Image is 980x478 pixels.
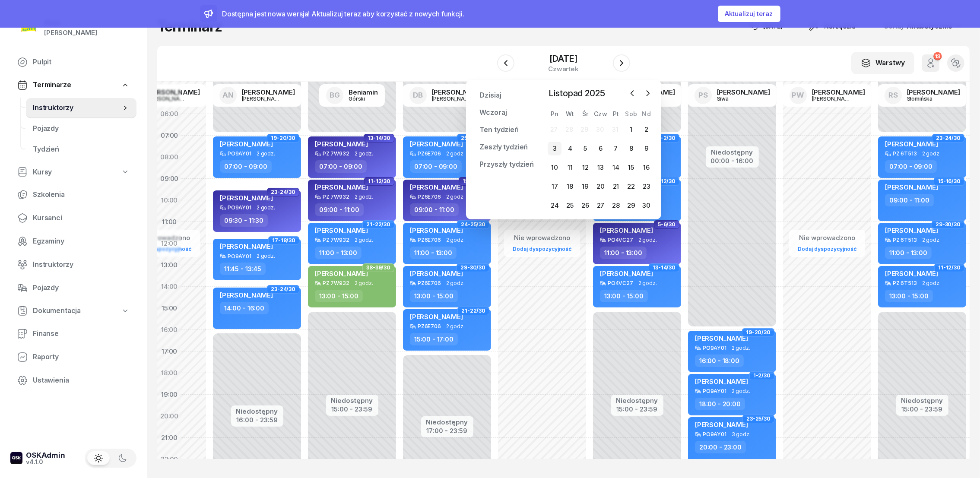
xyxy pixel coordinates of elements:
button: Niedostępny15:00 - 23:59 [901,396,943,415]
span: 2 godz. [355,237,373,243]
div: 29 [581,126,589,133]
div: 07:00 - 09:00 [315,160,367,173]
div: PO9AY01 [703,431,726,437]
div: PZ 7W932 [323,280,349,286]
span: 15-16/30 [938,180,961,182]
div: Górski [349,96,378,101]
a: Pojazdy [26,118,136,139]
span: [PERSON_NAME] [220,194,273,202]
span: [PERSON_NAME] [410,226,463,234]
div: czwartek [548,66,579,72]
span: PW [792,92,804,99]
span: 2 godz. [257,253,275,259]
span: Kursanci [33,212,130,224]
span: 11-12/30 [938,267,961,269]
span: PS [698,92,708,99]
div: 13:00 - 15:00 [885,290,933,302]
span: 11-12/30 [653,180,676,182]
span: 2 godz. [922,237,941,243]
div: Śr [577,110,593,117]
div: 20:00 - 23:00 [695,441,746,453]
span: 2 godz. [446,280,465,286]
div: 12:00 [157,233,181,254]
span: 19-20/30 [271,137,295,139]
div: PZ 6T513 [893,237,917,243]
span: 24-25/30 [461,224,485,225]
span: Egzaminy [33,236,130,247]
span: 29-30/30 [936,224,961,225]
div: 4 [563,142,577,155]
span: Tydzień [33,144,130,155]
div: 18:00 - 20:00 [695,398,745,410]
img: logo-xs-dark@2x.png [10,452,22,464]
div: 07:00 - 09:00 [410,160,462,173]
div: 14 [609,161,623,174]
span: 2 godz. [922,151,941,157]
div: [PERSON_NAME] [242,96,283,101]
div: 14:00 [157,276,181,298]
div: 30 [596,126,604,133]
div: 29 [624,199,638,212]
span: 2 godz. [257,151,275,157]
div: [PERSON_NAME] [717,89,770,95]
span: 21-22/30 [366,224,390,225]
div: 9 [640,142,653,155]
span: 2 godz. [638,237,657,243]
div: 20 [594,180,608,193]
span: [PERSON_NAME] [695,377,748,386]
div: 1 [624,123,638,136]
div: 27 [594,199,608,212]
div: 11:00 - 13:00 [315,247,362,259]
span: [PERSON_NAME] [220,242,273,250]
div: 16:00 [157,319,181,341]
span: 13-14/30 [368,137,390,139]
a: Dokumentacja [10,301,136,321]
a: Zeszły tydzień [473,139,535,156]
span: 25-26/30 [461,137,485,139]
a: Tydzień [26,139,136,160]
div: PO9AY01 [703,345,726,351]
a: BGBeniaminGórski [319,84,385,107]
div: 28 [565,126,573,133]
div: 10 [548,161,561,174]
div: 21:00 [157,427,181,449]
div: 16 [640,161,653,174]
div: Siwa [717,96,758,101]
span: [PERSON_NAME] [220,291,273,299]
div: 09:00 [157,168,181,190]
a: Ten tydzień [473,121,526,139]
span: [PERSON_NAME] [315,140,368,148]
a: Dodaj dyspozycyjność [794,244,860,254]
a: DB[PERSON_NAME][PERSON_NAME] [403,84,492,107]
span: DB [413,92,423,99]
div: 18:00 [157,362,181,384]
div: 19 [578,180,592,193]
div: 15 [624,161,638,174]
div: Pn [547,110,562,117]
span: AN [222,92,234,99]
div: Nie wprowadzono [794,232,860,244]
div: [DATE] [548,54,579,63]
div: 00:00 - 16:00 [711,155,754,165]
a: Terminarze [10,75,136,95]
div: 14:00 - 16:00 [220,302,269,314]
div: 28 [609,199,623,212]
button: Niedostępny16:00 - 23:59 [236,406,278,425]
div: 22:00 [157,449,181,470]
div: Niedostępny [901,397,943,404]
a: Pojazdy [10,278,136,298]
span: [PERSON_NAME] [220,140,273,148]
div: 13:00 - 15:00 [315,290,363,302]
a: Raporty [10,347,136,367]
span: 2 godz. [257,205,275,211]
div: 13 [933,52,942,60]
div: 06:00 [157,103,181,125]
span: 21-22/30 [461,310,485,312]
a: AN[PERSON_NAME][PERSON_NAME] [212,84,302,107]
div: PO9AY01 [228,205,251,210]
div: 09:00 - 11:00 [410,203,459,216]
div: Pt [608,110,623,117]
div: Niedostępny [616,397,658,404]
span: 23-25/30 [746,418,771,420]
div: [PERSON_NAME] [242,89,295,95]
